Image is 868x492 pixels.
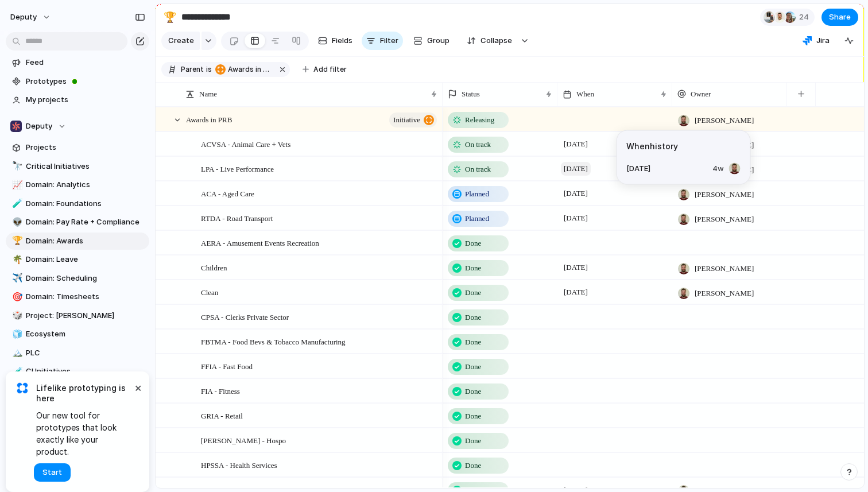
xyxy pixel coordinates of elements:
[26,216,145,228] span: Domain: Pay Rate + Compliance
[201,384,240,397] span: FIA - Fitness
[12,328,20,341] div: 🧊
[561,211,591,225] span: [DATE]
[465,312,481,323] span: Done
[465,139,491,150] span: On track
[36,383,132,404] span: Lifelike prototyping is here
[199,88,217,100] span: Name
[26,328,145,340] span: Ecosystem
[10,366,22,377] button: 🧪
[34,463,71,482] button: Start
[6,270,149,287] a: ✈️Domain: Scheduling
[10,179,22,191] button: 📈
[6,214,149,231] a: 👽Domain: Pay Rate + Compliance
[204,63,214,76] button: is
[6,91,149,109] a: My projects
[821,9,858,26] button: Share
[389,113,437,127] button: initiative
[465,287,481,299] span: Done
[6,195,149,212] a: 🧪Domain: Foundations
[26,310,145,321] span: Project: [PERSON_NAME]
[313,64,347,75] span: Add filter
[465,238,481,249] span: Done
[26,121,52,132] span: Deputy
[561,187,591,200] span: [DATE]
[201,458,277,471] span: HPSSA - Health Services
[12,346,20,359] div: 🏔️
[201,261,227,274] span: Children
[26,347,145,359] span: PLC
[816,35,830,47] span: Jira
[6,176,149,193] a: 📈Domain: Analytics
[465,213,489,224] span: Planned
[313,32,357,50] button: Fields
[695,288,754,299] span: [PERSON_NAME]
[10,328,22,340] button: 🧊
[10,291,22,303] button: 🎯
[6,118,149,135] button: Deputy
[215,64,273,75] span: Awards in PRB
[799,11,812,23] span: 24
[465,262,481,274] span: Done
[6,139,149,156] a: Projects
[6,251,149,268] div: 🌴Domain: Leave
[206,64,212,75] span: is
[695,214,754,225] span: [PERSON_NAME]
[362,32,403,50] button: Filter
[26,94,145,106] span: My projects
[201,211,273,224] span: RTDA - Road Transport
[10,347,22,359] button: 🏔️
[6,344,149,362] a: 🏔️PLC
[26,254,145,265] span: Domain: Leave
[10,310,22,321] button: 🎲
[201,162,274,175] span: LPA - Live Performance
[6,363,149,380] a: 🧪CI Initiatives
[6,307,149,324] div: 🎲Project: [PERSON_NAME]
[465,164,491,175] span: On track
[6,288,149,305] div: 🎯Domain: Timesheets
[460,32,518,50] button: Collapse
[296,61,354,78] button: Add filter
[380,35,398,47] span: Filter
[480,35,512,47] span: Collapse
[6,326,149,343] a: 🧊Ecosystem
[626,163,650,175] span: [DATE]
[201,335,346,348] span: FBTMA - Food Bevs & Tobacco Manufacturing
[12,179,20,192] div: 📈
[332,35,352,47] span: Fields
[462,88,480,100] span: Status
[465,114,494,126] span: Releasing
[201,187,254,200] span: ACA - Aged Care
[26,179,145,191] span: Domain: Analytics
[161,32,200,50] button: Create
[12,197,20,210] div: 🧪
[228,64,273,75] span: Awards in PRB
[26,366,145,377] span: CI Initiatives
[465,460,481,471] span: Done
[626,140,741,152] span: When history
[12,272,20,285] div: ✈️
[201,409,243,422] span: GRIA - Retail
[691,88,711,100] span: Owner
[26,161,145,172] span: Critical Initiatives
[10,11,37,23] span: deputy
[201,433,286,447] span: [PERSON_NAME] - Hospo
[408,32,455,50] button: Group
[201,137,290,150] span: ACVSA - Animal Care + Vets
[393,112,420,128] span: initiative
[10,198,22,210] button: 🧪
[26,198,145,210] span: Domain: Foundations
[6,233,149,250] a: 🏆Domain: Awards
[26,57,145,68] span: Feed
[12,290,20,304] div: 🎯
[12,253,20,266] div: 🌴
[12,234,20,247] div: 🏆
[201,236,319,249] span: AERA - Amusement Events Recreation
[26,142,145,153] span: Projects
[427,35,449,47] span: Group
[465,386,481,397] span: Done
[12,160,20,173] div: 🔭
